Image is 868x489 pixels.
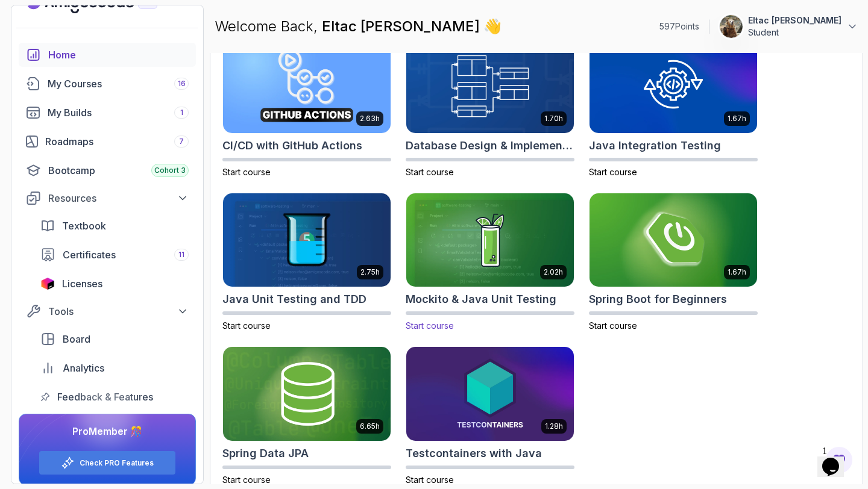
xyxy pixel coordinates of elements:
a: analytics [33,356,196,380]
p: 1.67h [728,267,746,277]
p: 597 Points [659,20,699,33]
span: Licenses [62,276,102,291]
a: CI/CD with GitHub Actions card2.63hCI/CD with GitHub ActionsStart course [222,39,391,178]
h2: Database Design & Implementation [406,137,574,154]
a: textbook [33,214,196,238]
div: Home [48,48,189,62]
img: user profile image [720,15,743,38]
img: Java Unit Testing and TDD card [223,193,391,287]
a: Java Integration Testing card1.67hJava Integration TestingStart course [589,39,758,178]
div: My Builds [48,105,189,120]
p: Welcome Back, [215,17,502,36]
p: 1.67h [728,114,746,123]
h2: Java Unit Testing and TDD [222,291,366,308]
span: Board [63,332,90,346]
a: bootcamp [19,158,196,182]
span: 16 [178,79,186,89]
button: Check PRO Features [39,450,176,475]
span: Certificates [63,248,116,262]
p: 2.02h [544,267,563,277]
span: Feedback & Features [57,390,153,404]
h2: Spring Boot for Beginners [589,291,727,308]
a: licenses [33,272,196,296]
a: Database Design & Implementation card1.70hDatabase Design & ImplementationStart course [406,39,574,178]
span: 7 [179,137,184,146]
span: 11 [178,250,184,260]
span: Start course [589,320,637,331]
img: Mockito & Java Unit Testing card [402,191,578,289]
div: Roadmaps [45,134,189,149]
div: Resources [48,191,189,205]
a: Check PRO Features [80,458,154,468]
a: certificates [33,243,196,267]
span: Eltac [PERSON_NAME] [322,17,483,35]
img: Spring Data JPA card [223,347,391,441]
button: Tools [19,301,196,322]
a: Java Unit Testing and TDD card2.75hJava Unit Testing and TDDStart course [222,193,391,332]
span: 1 [180,108,183,117]
p: Eltac [PERSON_NAME] [748,14,841,26]
span: Start course [222,320,271,331]
span: 👋 [483,16,502,36]
span: Start course [222,167,271,177]
a: Testcontainers with Java card1.28hTestcontainers with JavaStart course [406,346,574,486]
iframe: chat widget [817,441,856,477]
span: Start course [222,475,271,485]
img: Java Integration Testing card [590,39,757,133]
p: 1.28h [545,422,563,431]
span: Cohort 3 [154,166,186,175]
img: Spring Boot for Beginners card [590,193,757,287]
a: roadmaps [19,129,196,154]
h2: Java Integration Testing [589,137,721,154]
img: Testcontainers with Java card [406,347,574,441]
p: 2.63h [360,114,380,123]
h2: Mockito & Java Unit Testing [406,291,556,308]
p: Student [748,26,841,39]
a: feedback [33,385,196,409]
h2: Spring Data JPA [222,445,309,462]
span: Analytics [63,361,104,375]
a: Mockito & Java Unit Testing card2.02hMockito & Java Unit TestingStart course [406,193,574,332]
img: CI/CD with GitHub Actions card [223,39,391,133]
div: Bootcamp [48,163,189,178]
div: My Courses [48,76,189,91]
a: Spring Boot for Beginners card1.67hSpring Boot for BeginnersStart course [589,193,758,332]
p: 6.65h [360,422,380,431]
button: Resources [19,187,196,209]
button: user profile imageEltac [PERSON_NAME]Student [719,14,858,39]
img: Database Design & Implementation card [406,39,574,133]
span: Start course [406,475,454,485]
span: Textbook [62,219,106,233]
span: Start course [406,167,454,177]
p: 1.70h [544,114,563,123]
p: 2.75h [360,267,380,277]
span: Start course [406,320,454,331]
img: jetbrains icon [40,278,55,290]
span: Start course [589,167,637,177]
a: board [33,327,196,351]
a: builds [19,101,196,125]
h2: CI/CD with GitHub Actions [222,137,362,154]
a: home [19,43,196,67]
a: Spring Data JPA card6.65hSpring Data JPAStart course [222,346,391,486]
a: courses [19,72,196,96]
div: Tools [48,304,189,319]
h2: Testcontainers with Java [406,445,542,462]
